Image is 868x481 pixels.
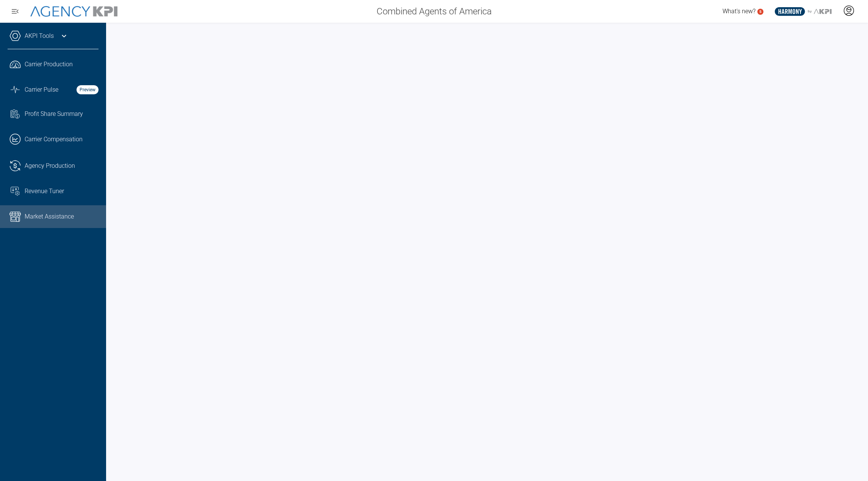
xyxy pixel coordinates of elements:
[25,31,54,41] a: AKPI Tools
[25,212,74,221] span: Market Assistance
[757,9,763,15] a: 5
[77,85,99,94] strong: Preview
[377,5,492,18] span: Combined Agents of America
[759,9,762,14] text: 5
[25,60,73,69] span: Carrier Production
[25,85,58,94] span: Carrier Pulse
[25,109,83,119] span: Profit Share Summary
[25,135,83,144] span: Carrier Compensation
[25,187,64,196] span: Revenue Tuner
[723,8,755,15] span: What's new?
[25,161,75,170] span: Agency Production
[30,6,117,17] img: AgencyKPI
